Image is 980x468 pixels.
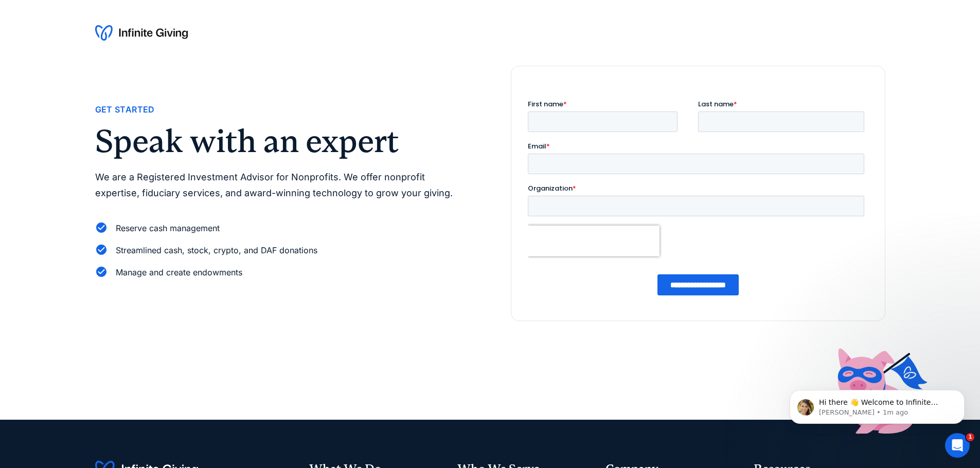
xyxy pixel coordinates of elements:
div: Get Started [95,103,155,117]
h2: Speak with an expert [95,125,470,157]
div: Reserve cash management [116,221,220,235]
iframe: Intercom notifications message [774,368,980,440]
span: 1 [966,433,974,441]
div: Streamlined cash, stock, crypto, and DAF donations [116,244,317,257]
iframe: Intercom live chat [945,433,970,458]
iframe: Form 0 [528,99,868,304]
div: Manage and create endowments [116,266,242,279]
p: We are a Registered Investment Advisor for Nonprofits. We offer nonprofit expertise, fiduciary se... [95,170,470,201]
